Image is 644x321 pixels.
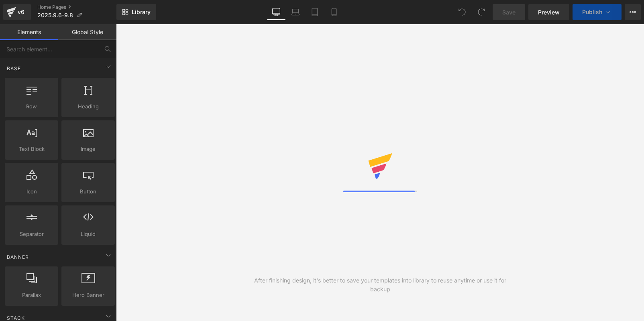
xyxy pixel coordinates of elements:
span: Text Block [7,145,56,153]
span: Icon [7,187,56,196]
a: New Library [116,4,156,20]
a: Global Style [58,24,116,40]
a: Mobile [324,4,344,20]
button: Publish [573,4,622,20]
span: 2025.9.6-9.8 [37,12,73,18]
button: Undo [454,4,470,20]
span: Publish [582,9,602,15]
a: Laptop [286,4,305,20]
button: Redo [473,4,489,20]
span: Base [6,65,22,72]
span: Save [502,8,516,16]
span: Row [7,102,56,111]
span: Image [64,145,112,153]
a: v6 [3,4,31,20]
a: Home Pages [37,4,116,10]
span: Heading [64,102,112,111]
a: Desktop [267,4,286,20]
a: Preview [528,4,569,20]
span: Preview [538,8,560,16]
span: Button [64,187,112,196]
div: After finishing design, it's better to save your templates into library to reuse anytime or use i... [248,276,512,294]
a: Tablet [305,4,324,20]
span: Liquid [64,230,112,238]
span: Library [132,8,151,16]
span: Hero Banner [64,291,112,299]
button: More [625,4,641,20]
span: Banner [6,253,30,261]
span: Separator [7,230,56,238]
div: v6 [16,7,26,17]
span: Parallax [7,291,56,299]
